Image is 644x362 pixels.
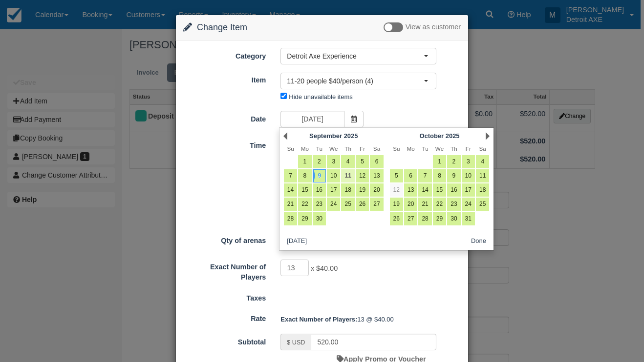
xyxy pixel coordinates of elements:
span: Monday [407,145,415,152]
a: 8 [298,169,311,182]
a: 2 [313,155,326,168]
span: Tuesday [316,145,322,152]
a: 12 [390,183,403,197]
a: 11 [476,169,489,182]
a: 20 [370,183,383,197]
strong: Exact Number of Players [280,316,357,323]
a: 26 [356,198,369,211]
label: Rate [176,310,273,324]
a: 3 [327,155,340,168]
a: 10 [462,169,475,182]
span: Thursday [344,145,351,152]
a: 19 [356,183,369,197]
span: Thursday [451,145,457,152]
span: Friday [360,145,365,152]
a: 25 [341,198,354,211]
a: 7 [418,169,431,182]
span: 2025 [446,132,460,140]
a: 28 [284,212,297,225]
button: 11-20 people $40/person (4) [280,73,436,89]
a: 23 [447,198,460,211]
label: Subtotal [176,334,273,347]
span: 11-20 people $40/person (4) [287,76,424,86]
a: 10 [327,169,340,182]
label: Time [176,137,273,151]
span: Tuesday [422,145,428,152]
label: Hide unavailable items [289,93,352,101]
a: 18 [341,183,354,197]
a: 12 [356,169,369,182]
a: Next [486,132,490,140]
span: September [309,132,342,140]
a: 2 [447,155,460,168]
a: 17 [462,183,475,197]
a: 27 [404,212,417,225]
a: 16 [313,183,326,197]
a: 29 [433,212,446,225]
label: Qty of arenas [176,232,273,246]
a: 14 [284,183,297,197]
span: Sunday [393,145,400,152]
button: Detroit Axe Experience [280,48,436,64]
a: 28 [418,212,431,225]
a: 15 [433,183,446,197]
a: 16 [447,183,460,197]
a: 13 [404,183,417,197]
a: 13 [370,169,383,182]
small: $ USD [287,339,305,346]
a: 1 [298,155,311,168]
a: 30 [313,212,326,225]
span: Detroit Axe Experience [287,51,424,61]
a: 17 [327,183,340,197]
a: 29 [298,212,311,225]
span: Monday [301,145,309,152]
a: 4 [476,155,489,168]
a: 3 [462,155,475,168]
a: 27 [370,198,383,211]
a: 11 [341,169,354,182]
a: 4 [341,155,354,168]
input: Exact Number of Players [280,260,309,276]
button: Done [467,236,490,248]
span: 2025 [344,132,358,140]
span: View as customer [406,23,461,31]
span: October [419,132,444,140]
label: Exact Number of Players [176,259,273,282]
button: [DATE] [283,236,311,248]
a: 31 [462,212,475,225]
span: Sunday [287,145,294,152]
a: 23 [313,198,326,211]
a: 18 [476,183,489,197]
label: Item [176,72,273,85]
a: 30 [447,212,460,225]
a: 9 [447,169,460,182]
a: 19 [390,198,403,211]
a: 22 [298,198,311,211]
a: Prev [283,132,287,140]
a: 9 [313,169,326,182]
a: 25 [476,198,489,211]
a: 14 [418,183,431,197]
span: Friday [466,145,471,152]
a: 5 [390,169,403,182]
a: 6 [404,169,417,182]
a: 15 [298,183,311,197]
span: Saturday [373,145,380,152]
span: x $40.00 [311,265,338,273]
a: 24 [462,198,475,211]
span: Wednesday [435,145,444,152]
label: Category [176,48,273,61]
a: 24 [327,198,340,211]
a: 7 [284,169,297,182]
a: 26 [390,212,403,225]
span: Saturday [479,145,486,152]
a: 6 [370,155,383,168]
a: 5 [356,155,369,168]
div: 13 @ $40.00 [273,311,468,327]
a: 8 [433,169,446,182]
label: Taxes [176,290,273,303]
label: Date [176,111,273,124]
a: 22 [433,198,446,211]
span: Wednesday [329,145,338,152]
span: Change Item [197,22,247,32]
